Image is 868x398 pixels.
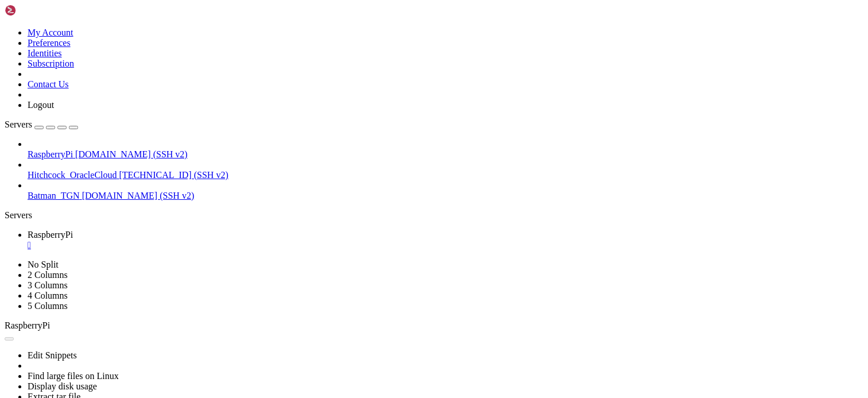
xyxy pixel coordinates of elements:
[5,210,863,221] div: Servers
[28,191,80,200] span: Batman_TGN
[28,28,73,37] a: My Account
[28,230,73,239] span: RaspberryPi
[28,170,863,180] a: Hitchcock_OracleCloud [TECHNICAL_ID] (SSH v2)
[28,38,71,48] a: Preferences
[5,119,32,129] span: Servers
[5,5,71,16] img: Shellngn
[28,180,863,201] li: Batman_TGN [DOMAIN_NAME] (SSH v2)
[28,100,54,110] a: Logout
[28,350,77,360] a: Edit Snippets
[28,230,863,250] a: RaspberryPi
[28,301,68,311] a: 5 Columns
[28,291,68,300] a: 4 Columns
[28,170,117,180] span: Hitchcock_OracleCloud
[28,191,863,201] a: Batman_TGN [DOMAIN_NAME] (SSH v2)
[28,149,863,160] a: RaspberryPi [DOMAIN_NAME] (SSH v2)
[28,139,863,160] li: RaspberryPi [DOMAIN_NAME] (SSH v2)
[5,5,719,16] x-row: Connecting [DOMAIN_NAME]...
[82,191,195,200] span: [DOMAIN_NAME] (SSH v2)
[5,320,50,330] span: RaspberryPi
[28,48,62,58] a: Identities
[75,149,188,159] span: [DOMAIN_NAME] (SSH v2)
[28,160,863,180] li: Hitchcock_OracleCloud [TECHNICAL_ID] (SSH v2)
[28,79,69,89] a: Contact Us
[28,371,119,381] a: Find large files on Linux
[5,119,78,129] a: Servers
[28,270,68,280] a: 2 Columns
[119,170,228,180] span: [TECHNICAL_ID] (SSH v2)
[28,240,863,250] a: 
[5,16,10,26] div: (0, 1)
[28,280,68,290] a: 3 Columns
[28,381,97,391] a: Display disk usage
[28,260,59,269] a: No Split
[28,59,74,68] a: Subscription
[28,149,73,159] span: RaspberryPi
